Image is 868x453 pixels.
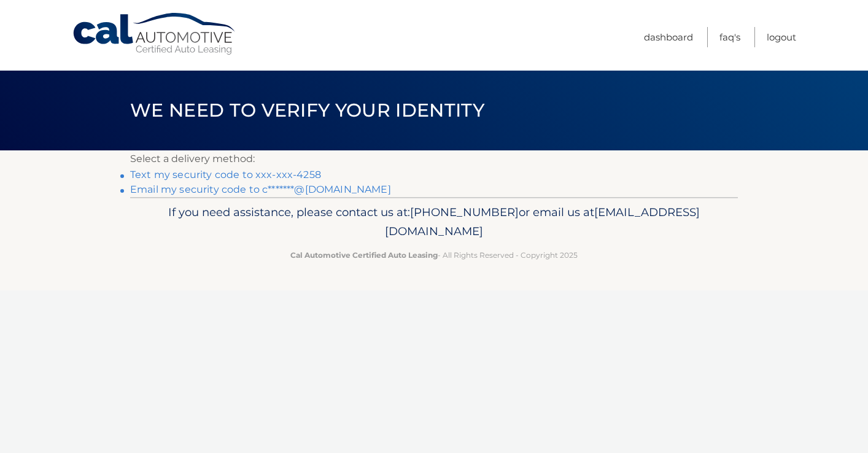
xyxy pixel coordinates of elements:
[644,27,693,47] a: Dashboard
[130,150,738,168] p: Select a delivery method:
[719,27,740,47] a: FAQ's
[130,169,321,180] a: Text my security code to xxx-xxx-4258
[138,203,730,242] p: If you need assistance, please contact us at: or email us at
[138,249,730,261] p: - All Rights Reserved - Copyright 2025
[72,12,238,56] a: Cal Automotive
[767,27,796,47] a: Logout
[290,250,438,260] strong: Cal Automotive Certified Auto Leasing
[130,99,484,122] span: We need to verify your identity
[130,184,391,195] a: Email my security code to c*******@[DOMAIN_NAME]
[410,205,519,219] span: [PHONE_NUMBER]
